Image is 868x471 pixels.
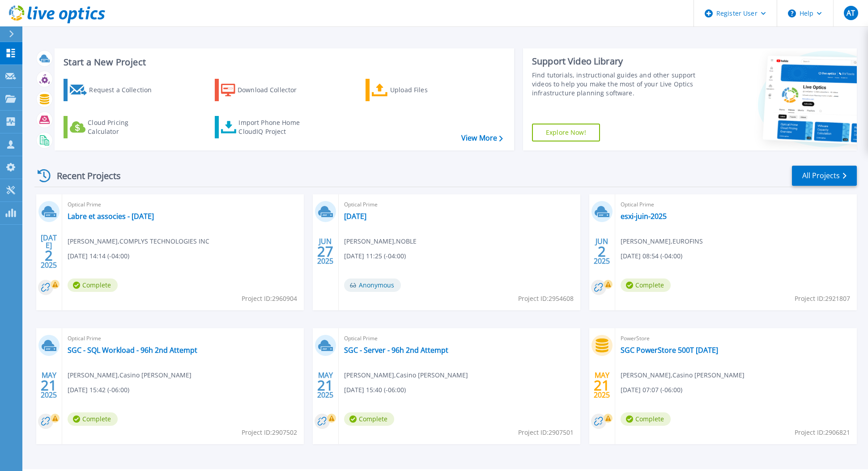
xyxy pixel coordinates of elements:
div: MAY 2025 [317,369,334,402]
span: Optical Prime [344,200,575,210]
span: Complete [344,412,394,426]
span: Project ID: 2960904 [242,294,297,304]
span: [PERSON_NAME] , Casino [PERSON_NAME] [68,370,191,380]
a: Request a Collection [64,79,163,101]
span: [PERSON_NAME] , COMPLYS TECHNOLOGIES INC [68,236,209,246]
span: [DATE] 07:07 (-06:00) [621,385,682,395]
span: 2 [598,248,606,255]
div: Support Video Library [532,56,702,67]
span: 21 [594,381,610,389]
span: Optical Prime [344,334,575,343]
span: PowerStore [621,334,851,343]
span: Anonymous [344,278,401,292]
span: [DATE] 15:40 (-06:00) [344,385,406,395]
span: Project ID: 2906821 [795,428,850,437]
span: [DATE] 14:14 (-04:00) [68,251,129,261]
div: [DATE] 2025 [40,235,57,268]
span: Optical Prime [621,200,851,210]
span: 21 [317,381,333,389]
div: Import Phone Home CloudIQ Project [238,118,308,136]
span: Complete [68,278,118,292]
div: Find tutorials, instructional guides and other support videos to help you make the most of your L... [532,71,702,98]
div: MAY 2025 [593,369,610,402]
span: Optical Prime [68,200,298,210]
span: [DATE] 11:25 (-04:00) [344,251,406,261]
a: SGC - Server - 96h 2nd Attempt [344,346,448,355]
a: SGC - SQL Workload - 96h 2nd Attempt [68,346,197,355]
span: Project ID: 2907502 [242,428,297,437]
a: Download Collector [215,79,315,101]
a: esxi-juin-2025 [621,212,667,221]
div: Request a Collection [89,81,161,99]
span: Complete [621,412,671,426]
div: JUN 2025 [317,235,334,268]
a: [DATE] [344,212,366,221]
a: SGC PowerStore 500T [DATE] [621,346,718,355]
span: [DATE] 08:54 (-04:00) [621,251,682,261]
span: [PERSON_NAME] , Casino [PERSON_NAME] [344,370,468,380]
span: [PERSON_NAME] , Casino [PERSON_NAME] [621,370,745,380]
span: Optical Prime [68,334,298,343]
span: Project ID: 2954608 [518,294,574,304]
span: AT [847,9,855,17]
span: 27 [317,248,333,255]
a: View More [461,134,503,142]
h3: Start a New Project [64,57,502,67]
div: MAY 2025 [40,369,57,402]
span: [DATE] 15:42 (-06:00) [68,385,129,395]
span: Complete [621,278,671,292]
span: 2 [45,252,53,259]
a: Upload Files [366,79,465,101]
span: [PERSON_NAME] , NOBLE [344,236,417,246]
span: [PERSON_NAME] , EUROFINS [621,236,703,246]
div: JUN 2025 [593,235,610,268]
a: Cloud Pricing Calculator [64,116,163,138]
div: Recent Projects [34,165,133,187]
div: Cloud Pricing Calculator [88,118,159,136]
div: Upload Files [390,81,462,99]
span: 21 [41,381,57,389]
a: Labre et associes - [DATE] [68,212,154,221]
span: Project ID: 2921807 [795,294,850,304]
span: Complete [68,412,118,426]
a: All Projects [792,166,857,186]
a: Explore Now! [532,124,600,141]
div: Download Collector [238,81,309,99]
span: Project ID: 2907501 [518,428,574,437]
